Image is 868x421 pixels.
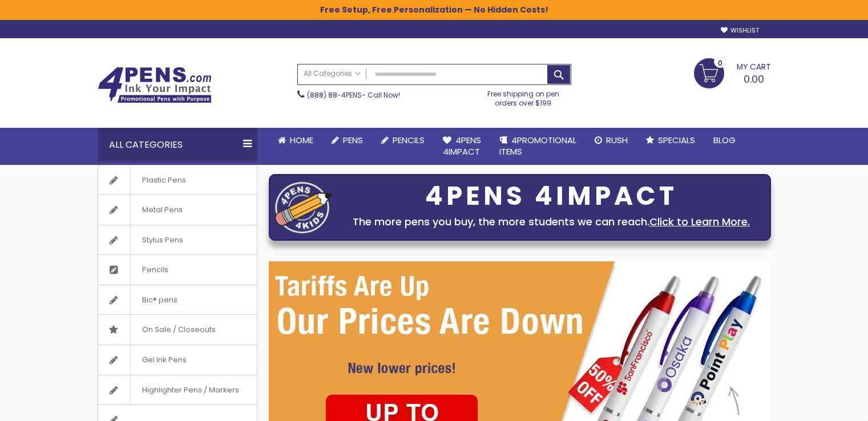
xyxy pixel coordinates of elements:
a: Gel Ink Pens [98,345,257,375]
a: All Categories [298,64,366,83]
span: Plastic Pens [130,165,197,195]
div: Free shipping on pen orders over $199 [475,85,571,108]
a: Plastic Pens [98,165,257,195]
a: 4PROMOTIONALITEMS [490,128,586,165]
span: 4Pens 4impact [443,134,481,157]
a: Rush [586,128,637,153]
a: Specials [637,128,704,153]
div: All Categories [98,128,257,162]
span: Stylus Pens [130,225,195,255]
a: Click to Learn More. [649,214,750,229]
a: Pens [322,128,372,153]
a: Pencils [98,255,257,285]
span: Highlighter Pens / Markers [130,375,251,405]
a: Pencils [372,128,434,153]
span: Pencils [393,134,425,146]
a: Highlighter Pens / Markers [98,375,257,405]
a: Home [269,128,322,153]
a: (888) 88-4PENS [307,90,362,100]
img: four_pen_logo.png [275,181,332,233]
span: - Call Now! [307,90,400,100]
span: 4PROMOTIONAL ITEMS [499,134,576,157]
a: Blog [704,128,745,153]
span: 0.00 [744,72,764,86]
span: On Sale / Closeouts [130,315,227,345]
img: 4Pens Custom Pens and Promotional Products [98,67,212,103]
span: Pencils [130,255,180,285]
a: 4Pens4impact [434,128,490,165]
a: 0.00 0 [694,58,771,87]
span: Pens [343,134,363,146]
a: On Sale / Closeouts [98,315,257,345]
span: Bic® pens [130,285,189,315]
span: Blog [713,134,736,146]
div: The more pens you buy, the more students we can reach. [338,214,765,230]
div: 4PENS 4IMPACT [338,184,765,208]
span: All Categories [304,69,361,78]
span: Specials [658,134,695,146]
span: Rush [606,134,628,146]
span: Gel Ink Pens [130,345,198,375]
a: Stylus Pens [98,225,257,255]
a: Bic® pens [98,285,257,315]
span: Metal Pens [130,195,194,225]
span: Home [290,134,313,146]
a: Wishlist [721,26,759,35]
span: 0 [718,58,722,68]
a: Metal Pens [98,195,257,225]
